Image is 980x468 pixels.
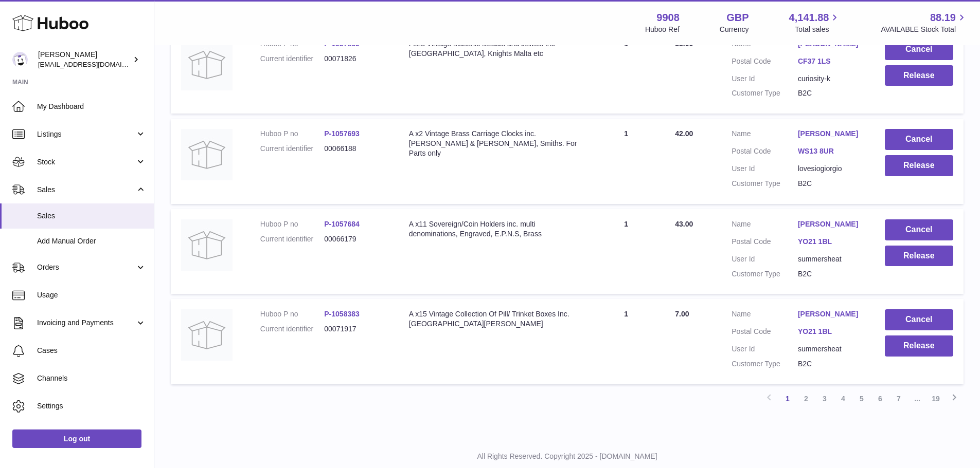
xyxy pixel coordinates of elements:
[798,344,864,354] dd: summersheat
[37,157,135,167] span: Stock
[324,40,360,48] a: P-1057869
[798,129,864,139] a: [PERSON_NAME]
[181,39,233,90] img: no-photo.jpg
[778,389,797,408] a: 1
[656,11,680,25] strong: 9908
[885,246,953,267] button: Release
[889,389,908,408] a: 7
[834,389,852,408] a: 4
[37,185,135,195] span: Sales
[38,50,131,69] div: [PERSON_NAME]
[885,309,953,330] button: Cancel
[798,359,864,369] dd: B2C
[885,39,953,60] button: Cancel
[12,52,28,67] img: internalAdmin-9908@internal.huboo.com
[885,335,953,357] button: Release
[37,318,135,328] span: Invoicing and Payments
[409,219,578,239] div: A x11 Sovereign/Coin Holders inc. multi denominations, Engraved, E.P.N.S, Brass
[885,65,953,86] button: Release
[163,452,972,461] p: All Rights Reserved. Copyright 2025 - [DOMAIN_NAME]
[732,88,798,98] dt: Customer Type
[732,74,798,84] dt: User Id
[732,327,798,339] dt: Postal Code
[852,389,871,408] a: 5
[324,144,388,154] dd: 00066188
[732,219,798,232] dt: Name
[181,219,233,271] img: no-photo.jpg
[732,359,798,369] dt: Customer Type
[587,209,665,294] td: 1
[324,234,388,244] dd: 00066179
[675,310,689,318] span: 7.00
[881,11,968,34] a: 88.19 AVAILABLE Stock Total
[324,129,360,138] a: P-1057693
[732,179,798,189] dt: Customer Type
[795,25,841,34] span: Total sales
[881,25,968,34] span: AVAILABLE Stock Total
[798,219,864,229] a: [PERSON_NAME]
[260,324,325,334] dt: Current identifier
[260,219,325,229] dt: Huboo P no
[324,310,360,318] a: P-1058383
[798,88,864,98] dd: B2C
[885,129,953,150] button: Cancel
[926,389,945,408] a: 19
[12,429,141,448] a: Log out
[732,164,798,174] dt: User Id
[675,129,693,138] span: 42.00
[587,119,665,204] td: 1
[885,155,953,176] button: Release
[587,29,665,114] td: 1
[930,11,956,25] span: 88.19
[732,344,798,354] dt: User Id
[871,389,889,408] a: 6
[260,144,325,154] dt: Current identifier
[324,220,360,228] a: P-1057684
[409,129,578,158] div: A x2 Vintage Brass Carriage Clocks inc. [PERSON_NAME] & [PERSON_NAME], Smiths. For Parts only
[37,211,146,221] span: Sales
[675,40,693,48] span: 55.00
[181,309,233,361] img: no-photo.jpg
[732,269,798,279] dt: Customer Type
[798,269,864,279] dd: B2C
[732,237,798,249] dt: Postal Code
[815,389,834,408] a: 3
[789,11,841,34] a: 4,141.88 Total sales
[798,74,864,84] dd: curiosity-k
[732,129,798,141] dt: Name
[726,11,749,25] strong: GBP
[789,11,829,25] span: 4,141.88
[37,401,146,411] span: Settings
[260,309,325,319] dt: Huboo P no
[37,102,146,111] span: My Dashboard
[37,263,135,272] span: Orders
[798,309,864,319] a: [PERSON_NAME]
[37,129,135,139] span: Listings
[732,309,798,322] dt: Name
[908,389,926,408] span: ...
[38,60,151,68] span: [EMAIL_ADDRESS][DOMAIN_NAME]
[324,54,388,64] dd: 00071826
[409,39,578,59] div: Fx23 Vintage Masonic Medals and Jewels Inc [GEOGRAPHIC_DATA], Knights Malta etc
[798,146,864,156] a: WS13 8UR
[324,324,388,334] dd: 00071917
[720,25,749,34] div: Currency
[645,25,680,34] div: Huboo Ref
[37,290,146,300] span: Usage
[732,254,798,264] dt: User Id
[260,234,325,244] dt: Current identifier
[798,327,864,336] a: YO21 1BL
[798,237,864,247] a: YO21 1BL
[675,220,693,228] span: 43.00
[732,57,798,69] dt: Postal Code
[37,236,146,246] span: Add Manual Order
[732,146,798,159] dt: Postal Code
[798,179,864,189] dd: B2C
[37,346,146,355] span: Cases
[798,57,864,66] a: CF37 1LS
[798,254,864,264] dd: summersheat
[885,219,953,240] button: Cancel
[37,373,146,383] span: Channels
[409,309,578,329] div: A x15 Vintage Collection Of Pill/ Trinket Boxes Inc. [GEOGRAPHIC_DATA][PERSON_NAME]
[260,54,325,64] dt: Current identifier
